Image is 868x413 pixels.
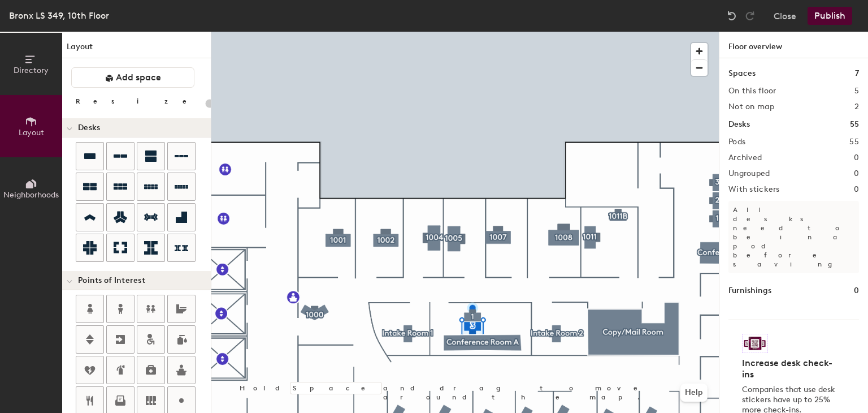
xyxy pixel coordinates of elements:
h1: Desks [728,118,750,131]
h2: Pods [728,137,745,147]
h2: With stickers [728,185,780,194]
span: Layout [19,128,44,137]
h2: Ungrouped [728,169,770,178]
span: Desks [78,123,100,132]
h2: Archived [728,153,762,162]
h2: 5 [854,87,859,96]
span: Add space [116,72,161,83]
h2: 55 [849,137,859,147]
h2: 0 [854,185,859,194]
img: Undo [726,10,737,21]
button: Close [774,7,796,25]
h4: Increase desk check-ins [742,358,839,380]
div: Bronx LS 349, 10th Floor [9,8,109,23]
h2: 0 [854,169,859,178]
h2: Not on map [728,102,774,111]
h1: Floor overview [719,32,868,58]
h1: 7 [855,67,859,80]
h1: 55 [850,118,859,131]
img: Sticker logo [742,334,768,353]
button: Help [680,384,708,402]
h1: Furnishings [728,285,771,297]
button: Publish [808,7,852,25]
span: Directory [14,66,49,75]
h2: 2 [854,102,859,111]
span: Points of Interest [78,276,145,285]
h2: On this floor [728,87,776,96]
div: Resize [76,97,201,106]
h2: 0 [854,153,859,162]
button: Add space [71,67,194,88]
p: All desks need to be in a pod before saving [728,201,859,273]
h1: 0 [854,285,859,297]
img: Redo [744,10,756,21]
h1: Spaces [728,67,756,80]
h1: Layout [62,41,211,58]
span: Neighborhoods [3,190,59,200]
